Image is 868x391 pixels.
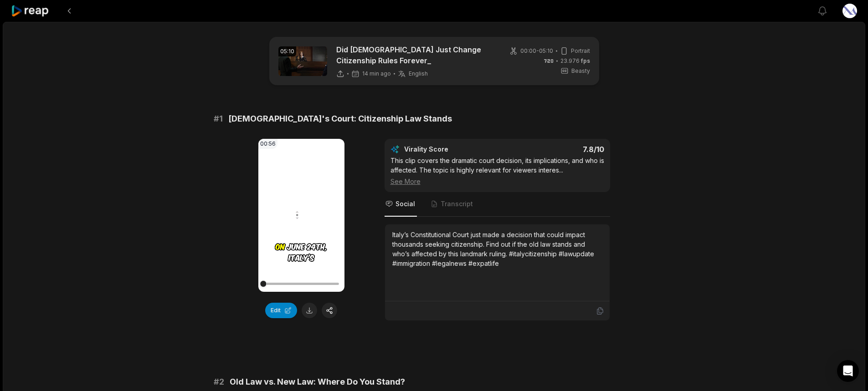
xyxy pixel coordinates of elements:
[385,192,610,217] nav: Tabs
[441,199,473,208] span: Transcript
[395,199,415,208] span: Social
[560,57,590,65] span: 23.976
[571,47,590,55] span: Portrait
[278,46,296,56] div: 05:10
[404,145,502,154] div: Virality Score
[336,44,493,66] p: Did [DEMOGRAPHIC_DATA] Just Change Citizenship Rules Forever_
[520,47,553,55] span: 00:00 - 05:10
[506,145,604,154] div: 7.8 /10
[258,139,344,292] video: Your browser does not support mp4 format.
[392,230,602,268] div: Italy’s Constitutional Court just made a decision that could impact thousands seeking citizenship...
[362,70,391,77] span: 14 min ago
[409,70,428,77] span: English
[837,360,859,382] div: Open Intercom Messenger
[390,177,604,186] div: See More
[230,376,405,388] span: Old Law vs. New Law: Where Do You Stand?
[228,112,452,125] span: [DEMOGRAPHIC_DATA]'s Court: Citizenship Law Stands
[571,67,590,75] span: Beasty
[581,57,590,64] span: fps
[214,376,224,388] span: # 2
[390,156,604,186] div: This clip covers the dramatic court decision, its implications, and who is affected. The topic is...
[214,112,223,125] span: # 1
[265,303,297,318] button: Edit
